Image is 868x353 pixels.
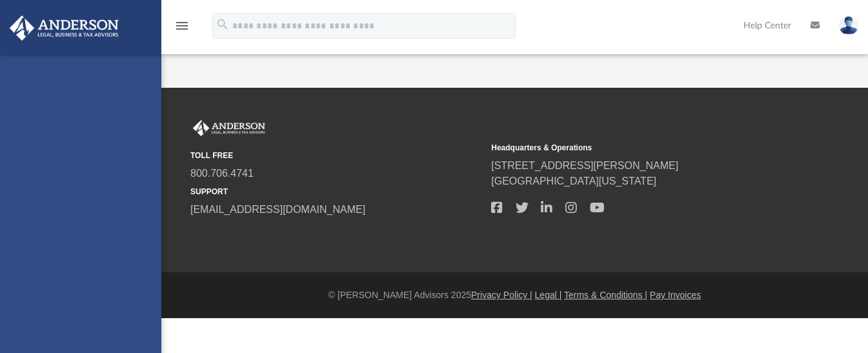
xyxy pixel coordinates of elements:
a: [STREET_ADDRESS][PERSON_NAME] [491,160,678,171]
img: Anderson Advisors Platinum Portal [190,120,268,137]
a: [GEOGRAPHIC_DATA][US_STATE] [491,176,656,187]
a: [EMAIL_ADDRESS][DOMAIN_NAME] [190,204,365,215]
small: Headquarters & Operations [491,142,783,154]
small: TOLL FREE [190,150,482,161]
a: Privacy Policy | [471,290,532,300]
a: 800.706.4741 [190,168,254,179]
i: search [216,17,230,32]
i: menu [174,18,190,34]
a: Terms & Conditions | [564,290,647,300]
img: Anderson Advisors Platinum Portal [6,15,123,41]
small: SUPPORT [190,186,482,197]
img: User Pic [839,16,858,35]
div: © [PERSON_NAME] Advisors 2025 [161,288,868,302]
a: Pay Invoices [650,290,701,300]
a: Legal | [535,290,562,300]
a: menu [174,25,190,34]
